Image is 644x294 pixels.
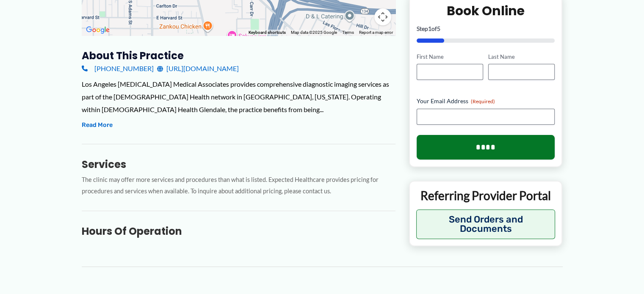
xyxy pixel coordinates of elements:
[417,25,555,31] p: Step of
[84,25,112,36] a: Open this area in Google Maps (opens a new window)
[291,30,337,35] span: Map data ©2025 Google
[417,97,555,105] label: Your Email Address
[249,30,286,36] button: Keyboard shortcuts
[82,62,154,75] a: [PHONE_NUMBER]
[342,30,354,35] a: Terms (opens in new tab)
[428,25,431,32] span: 1
[157,62,239,75] a: [URL][DOMAIN_NAME]
[82,120,113,130] button: Read More
[471,98,495,104] span: (Required)
[82,158,395,171] h3: Services
[437,25,440,32] span: 5
[374,8,391,25] button: Map camera controls
[417,52,483,60] label: First Name
[416,209,556,239] button: Send Orders and Documents
[416,188,556,203] p: Referring Provider Portal
[82,225,395,238] h3: Hours of Operation
[82,174,395,197] p: The clinic may offer more services and procedures than what is listed. Expected Healthcare provid...
[84,25,112,36] img: Google
[488,52,555,60] label: Last Name
[417,2,555,19] h2: Book Online
[82,49,395,62] h3: About this practice
[82,78,395,115] div: Los Angeles [MEDICAL_DATA] Medical Associates provides comprehensive diagnostic imaging services ...
[359,30,393,35] a: Report a map error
